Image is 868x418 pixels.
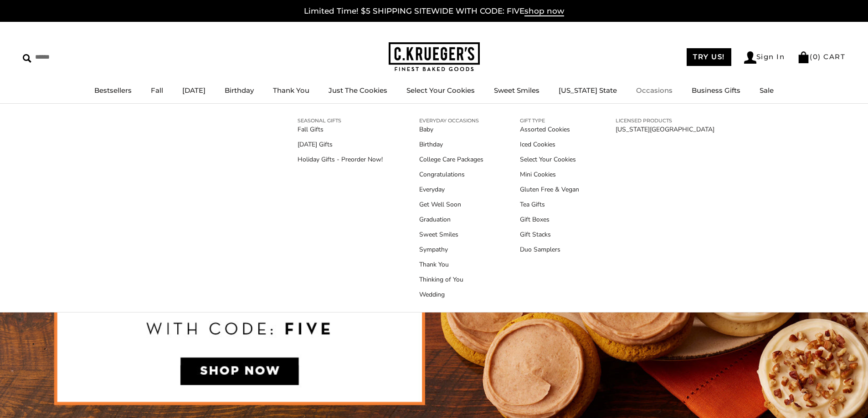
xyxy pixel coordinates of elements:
[524,6,564,16] span: shop now
[23,54,31,63] img: Search
[520,230,579,239] a: Gift Stacks
[419,170,483,179] a: Congratulations
[298,116,383,125] a: SEASONAL GIFTS
[744,51,756,64] img: Account
[419,260,483,269] a: Thank You
[298,140,383,149] a: [DATE] Gifts
[182,86,205,95] a: [DATE]
[520,116,579,125] a: GIFT TYPE
[419,140,483,149] a: Birthday
[520,245,579,254] a: Duo Samplers
[419,200,483,209] a: Get Well Soon
[94,86,132,95] a: Bestsellers
[419,116,483,125] a: EVERYDAY OCCASIONS
[419,275,483,284] a: Thinking of You
[636,86,673,95] a: Occasions
[692,86,740,95] a: Business Gifts
[797,51,810,63] img: Bag
[744,51,785,64] a: Sign In
[520,140,579,149] a: Iced Cookies
[616,116,714,125] a: LICENSED PRODUCTS
[151,86,163,95] a: Fall
[760,86,774,95] a: Sale
[329,86,387,95] a: Just The Cookies
[559,86,617,95] a: [US_STATE] State
[494,86,539,95] a: Sweet Smiles
[419,230,483,239] a: Sweet Smiles
[520,215,579,224] a: Gift Boxes
[616,125,714,134] a: [US_STATE][GEOGRAPHIC_DATA]
[520,155,579,164] a: Select Your Cookies
[813,52,818,61] span: 0
[419,290,483,299] a: Wedding
[419,245,483,254] a: Sympathy
[225,86,254,95] a: Birthday
[419,215,483,224] a: Graduation
[419,125,483,134] a: Baby
[687,48,731,66] a: TRY US!
[389,42,480,72] img: C.KRUEGER'S
[520,200,579,209] a: Tea Gifts
[520,170,579,179] a: Mini Cookies
[304,6,564,16] a: Limited Time! $5 SHIPPING SITEWIDE WITH CODE: FIVEshop now
[520,185,579,194] a: Gluten Free & Vegan
[797,52,845,61] a: (0) CART
[298,125,383,134] a: Fall Gifts
[406,86,475,95] a: Select Your Cookies
[419,155,483,164] a: College Care Packages
[419,185,483,194] a: Everyday
[273,86,309,95] a: Thank You
[298,155,383,164] a: Holiday Gifts - Preorder Now!
[23,50,131,64] input: Search
[520,125,579,134] a: Assorted Cookies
